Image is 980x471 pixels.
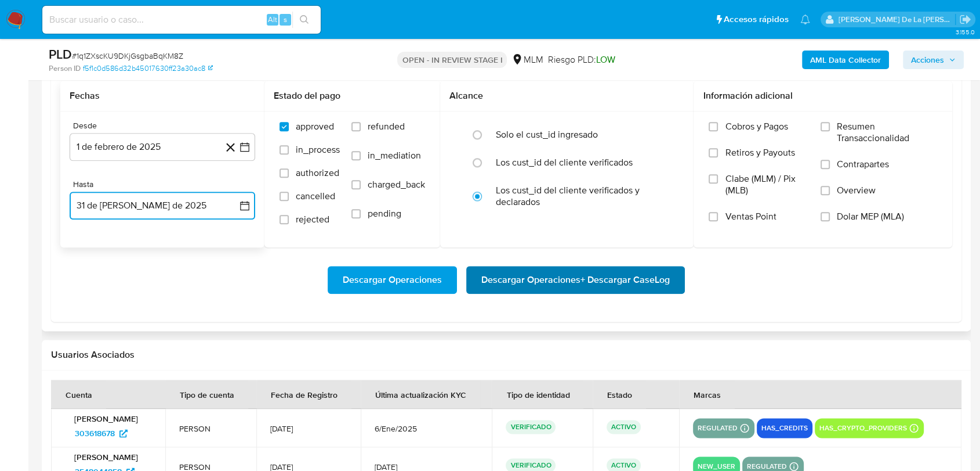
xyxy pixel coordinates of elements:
[724,13,789,26] span: Accesos rápidos
[72,50,183,62] span: # 1q1ZXscKU9DKjGsgbaBqKM8Z
[51,349,961,361] h2: Usuarios Asociados
[397,52,507,68] p: OPEN - IN REVIEW STAGE I
[839,14,956,25] p: javier.gutierrez@mercadolibre.com.mx
[911,51,944,69] span: Acciones
[268,14,277,25] span: Alt
[903,51,964,69] button: Acciones
[810,51,881,69] b: AML Data Collector
[292,12,316,28] button: search-icon
[596,53,615,66] span: LOW
[802,51,889,69] button: AML Data Collector
[284,14,287,25] span: s
[955,27,974,37] span: 3.155.0
[49,63,81,74] b: Person ID
[83,63,213,74] a: f5f1c0d586d32b45017630ff23a30ac8
[800,15,810,24] a: Notificaciones
[959,13,971,26] a: Salir
[42,12,321,27] input: Buscar usuario o caso...
[547,53,615,66] span: Riesgo PLD:
[511,53,543,66] div: MLM
[49,45,72,63] b: PLD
